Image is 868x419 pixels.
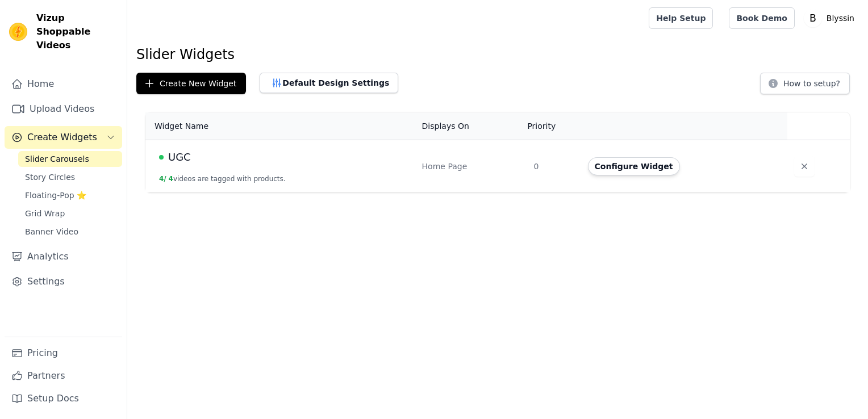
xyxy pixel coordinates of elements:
[136,73,246,94] button: Create New Widget
[527,140,581,193] td: 0
[804,8,859,28] button: B Blyssin
[5,342,122,364] a: Pricing
[169,175,173,183] span: 4
[422,161,520,172] div: Home Page
[5,73,122,95] a: Home
[27,131,97,144] span: Create Widgets
[260,73,398,93] button: Default Design Settings
[415,112,527,140] th: Displays On
[760,81,850,91] a: How to setup?
[5,270,122,293] a: Settings
[649,7,713,29] a: Help Setup
[729,7,794,29] a: Book Demo
[5,364,122,387] a: Partners
[159,155,164,160] span: Live Published
[168,149,191,165] span: UGC
[9,23,27,41] img: Vizup
[5,387,122,410] a: Setup Docs
[36,11,118,52] span: Vizup Shoppable Videos
[809,12,816,24] text: B
[18,169,122,185] a: Story Circles
[822,8,859,28] p: Blyssin
[159,174,286,183] button: 4/ 4videos are tagged with products.
[527,112,581,140] th: Priority
[5,245,122,268] a: Analytics
[5,126,122,149] button: Create Widgets
[25,171,75,183] span: Story Circles
[794,156,815,177] button: Delete widget
[18,151,122,167] a: Slider Carousels
[25,226,78,237] span: Banner Video
[145,112,415,140] th: Widget Name
[25,190,86,201] span: Floating-Pop ⭐
[18,187,122,203] a: Floating-Pop ⭐
[5,98,122,120] a: Upload Videos
[25,153,89,165] span: Slider Carousels
[136,45,859,64] h1: Slider Widgets
[159,175,166,183] span: 4 /
[18,224,122,240] a: Banner Video
[588,157,680,175] button: Configure Widget
[18,206,122,221] a: Grid Wrap
[25,208,65,219] span: Grid Wrap
[760,73,850,94] button: How to setup?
